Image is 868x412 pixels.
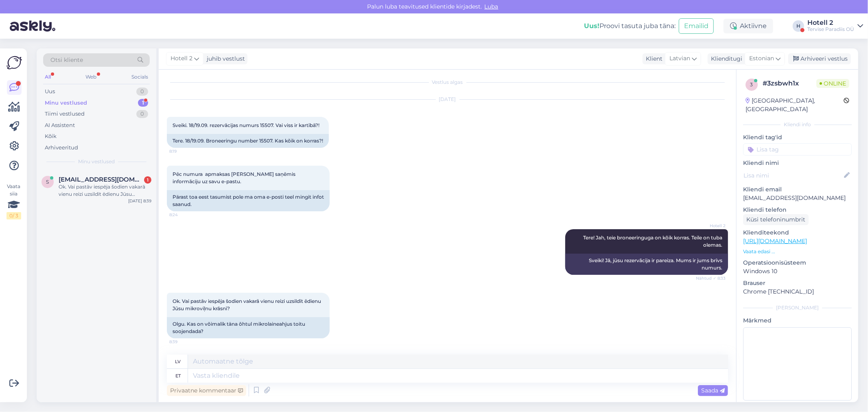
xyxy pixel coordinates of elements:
div: Klienditugi [708,55,742,63]
p: Chrome [TECHNICAL_ID] [743,287,852,296]
button: Emailid [679,18,714,34]
div: Tervise Paradiis OÜ [807,26,854,33]
div: Hotell 2 [807,20,854,26]
span: 8:24 [169,212,200,218]
p: Kliendi nimi [743,159,852,167]
div: juhib vestlust [203,55,245,63]
p: Kliendi telefon [743,206,852,214]
div: Küsi telefoninumbrit [743,214,809,225]
div: AI Assistent [45,121,75,129]
div: Ok. Vai pastāv iespēja šodien vakarā vienu reizi uzsildīt ēdienu Jūsu mikroviļnu krāsnī? [59,183,151,198]
img: Askly Logo [7,55,22,70]
span: sadarbiba2010@outlook.com [59,176,143,183]
span: Nähtud ✓ 8:33 [695,275,726,281]
div: Sveiki! Jā, jūsu rezervācija ir pareiza. Mums ir jums brīvs numurs. [565,254,728,275]
span: Minu vestlused [78,158,115,165]
input: Lisa nimi [743,171,842,180]
div: Klient [643,55,662,63]
div: Tere. 18/19.09. Broneeringu number 15507. Kas kõik on korras?! [167,134,329,148]
p: Klienditeekond [743,228,852,237]
span: 3 [750,81,753,88]
span: Luba [482,3,501,10]
div: 0 [136,88,148,96]
div: # 3zsbwh1x [763,79,816,88]
div: [DATE] 8:39 [128,198,151,204]
p: Märkmed [743,316,852,325]
div: Kõik [45,132,57,140]
span: Hotell 2 [171,54,192,63]
span: Pēc numura apmaksas [PERSON_NAME] saņēmis informāciju uz savu e-pastu. [173,171,297,184]
div: Arhiveeritud [45,144,78,152]
p: Kliendi tag'id [743,133,852,142]
div: Privaatne kommentaar [167,385,246,396]
div: 0 / 3 [7,212,21,219]
span: Hotell 2 [695,223,726,229]
div: [DATE] [167,96,728,103]
p: Brauser [743,279,852,287]
span: Estonian [749,54,774,63]
div: et [175,369,181,383]
p: Windows 10 [743,267,852,276]
span: Sveiki. 18/19.09. rezervācijas numurs 15507. Vai viss ir kartībā?! [173,122,319,128]
a: [URL][DOMAIN_NAME] [743,237,807,245]
a: Hotell 2Tervise Paradiis OÜ [807,20,863,33]
div: Web [84,72,98,82]
div: Kliendi info [743,121,852,128]
div: [GEOGRAPHIC_DATA], [GEOGRAPHIC_DATA] [746,96,844,114]
div: Proovi tasuta juba täna: [584,21,676,31]
div: 0 [136,110,148,118]
div: Pärast toa eest tasumist pole ma oma e-posti teel mingit infot saanud. [167,190,330,211]
div: 1 [138,99,148,107]
div: H [793,20,804,32]
span: Tere! Jah, teie broneeringuga on kõik korras. Teile on tuba olemas. [583,234,724,248]
div: Olgu. Kas on võimalik täna õhtul mikrolaineahjus toitu soojendada? [167,317,330,338]
span: Latvian [669,54,690,63]
div: Tiimi vestlused [45,110,85,118]
span: Saada [701,387,725,394]
div: Socials [130,72,150,82]
b: Uus! [584,22,599,30]
p: Operatsioonisüsteem [743,259,852,267]
div: 1 [144,176,151,184]
span: 8:19 [169,148,200,154]
div: Minu vestlused [45,99,87,107]
span: Online [816,79,849,88]
div: [PERSON_NAME] [743,304,852,311]
span: s [46,179,49,185]
p: Vaata edasi ... [743,248,852,255]
p: [EMAIL_ADDRESS][DOMAIN_NAME] [743,194,852,202]
span: 8:39 [169,339,200,345]
span: Otsi kliente [50,56,83,64]
div: Uus [45,88,55,96]
div: Vaata siia [7,183,21,219]
div: All [43,72,52,82]
div: Vestlus algas [167,79,728,86]
span: Ok. Vai pastāv iespēja šodien vakarā vienu reizi uzsildīt ēdienu Jūsu mikroviļnu krāsnī? [173,298,322,311]
div: Arhiveeri vestlus [788,53,851,64]
p: Kliendi email [743,185,852,194]
div: lv [175,355,181,368]
input: Lisa tag [743,143,852,156]
div: Aktiivne [724,19,773,33]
